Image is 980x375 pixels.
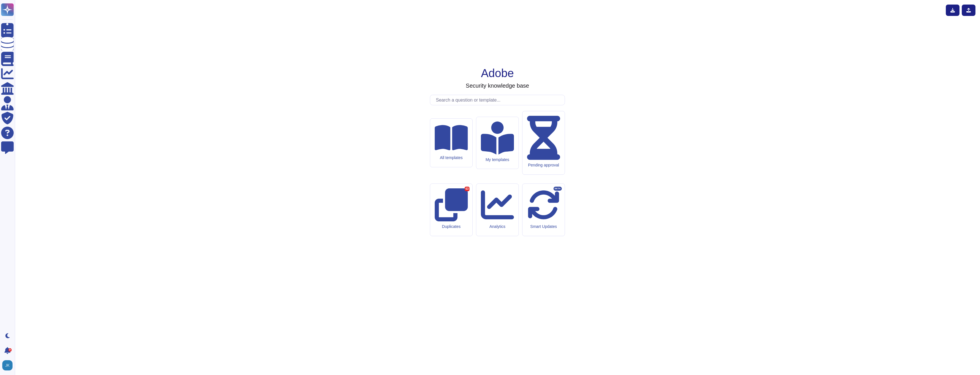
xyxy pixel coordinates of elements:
div: Analytics [481,224,514,229]
div: 9+ [8,348,12,352]
h3: Security knowledge base [466,82,529,89]
div: Duplicates [435,224,468,229]
div: All templates [435,155,468,160]
img: user [2,360,13,370]
div: My templates [481,157,514,162]
div: Pending approval [527,163,560,168]
div: BETA [554,187,562,191]
div: 63 [465,187,469,191]
h1: Adobe [481,66,514,80]
div: Smart Updates [527,224,560,229]
input: Search a question or template... [433,95,565,105]
button: user [1,359,17,372]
